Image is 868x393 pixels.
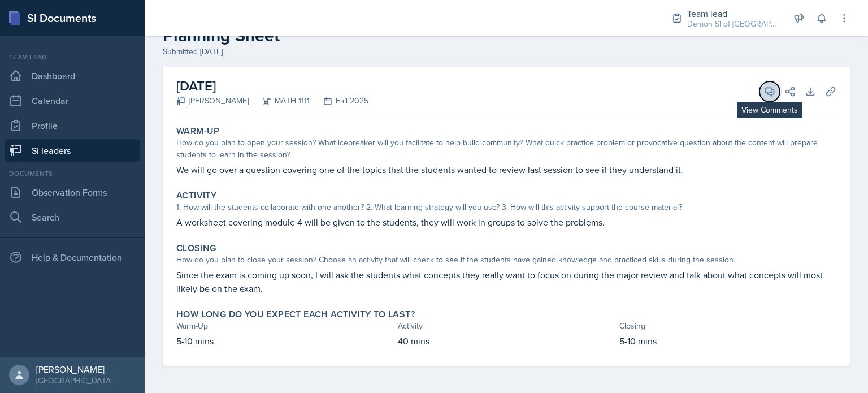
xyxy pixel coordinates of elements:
[176,126,220,137] label: Warm-Up
[5,89,140,112] a: Calendar
[176,268,836,295] p: Since the exam is coming up soon, I will ask the students what concepts they really want to focus...
[176,137,836,161] div: How do you plan to open your session? What icebreaker will you facilitate to help build community...
[687,18,778,30] div: Demon SI of [GEOGRAPHIC_DATA] / Fall 2025
[687,7,778,20] div: Team lead
[176,254,836,266] div: How do you plan to close your session? Choose an activity that will check to see if the students ...
[5,114,140,137] a: Profile
[176,309,415,320] label: How long do you expect each activity to last?
[36,364,112,375] div: [PERSON_NAME]
[759,81,780,102] button: View Comments
[163,46,850,58] div: Submitted [DATE]
[176,95,249,107] div: [PERSON_NAME]
[176,334,393,348] p: 5-10 mins
[5,246,140,269] div: Help & Documentation
[398,334,615,348] p: 40 mins
[176,243,216,254] label: Closing
[398,320,615,332] div: Activity
[36,375,112,386] div: [GEOGRAPHIC_DATA]
[176,201,836,213] div: 1. How will the students collaborate with one another? 2. What learning strategy will you use? 3....
[5,206,140,228] a: Search
[176,320,393,332] div: Warm-Up
[176,190,216,201] label: Activity
[5,64,140,87] a: Dashboard
[249,95,310,107] div: MATH 1111
[5,52,140,62] div: Team lead
[176,215,836,229] p: A worksheet covering module 4 will be given to the students, they will work in groups to solve th...
[176,163,836,176] p: We will go over a question covering one of the topics that the students wanted to review last ses...
[310,95,368,107] div: Fall 2025
[619,320,836,332] div: Closing
[176,76,368,96] h2: [DATE]
[5,169,140,179] div: Documents
[5,139,140,162] a: Si leaders
[619,334,836,348] p: 5-10 mins
[5,181,140,204] a: Observation Forms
